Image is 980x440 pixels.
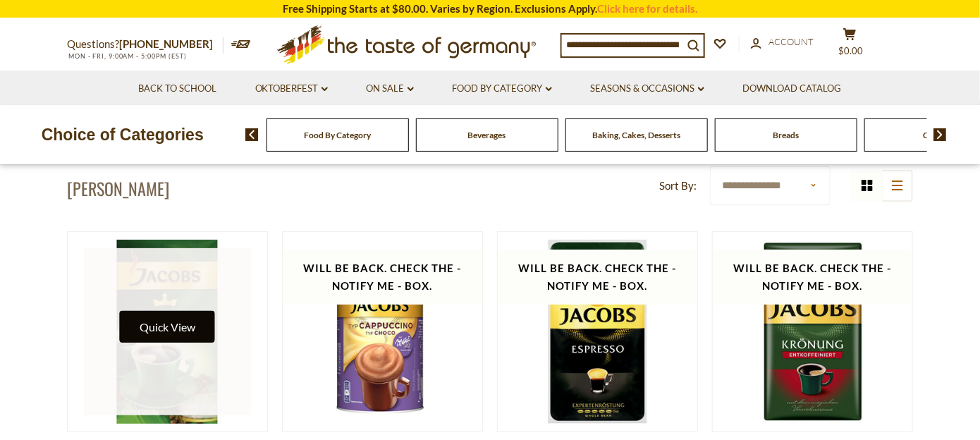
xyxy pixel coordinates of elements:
[933,128,947,141] img: next arrow
[367,81,414,97] a: On Sale
[245,128,259,141] img: previous arrow
[255,81,328,97] a: Oktoberfest
[67,52,187,60] span: MON - FRI, 9:00AM - 5:00PM (EST)
[751,35,814,50] a: Account
[120,311,215,343] button: Quick View
[67,178,169,199] h1: [PERSON_NAME]
[67,35,223,54] p: Questions?
[138,81,216,97] a: Back to School
[283,232,482,432] img: Jacobs Choco Cappuccino
[119,37,213,50] a: [PHONE_NUMBER]
[659,177,697,195] label: Sort By:
[498,232,697,432] img: Jacobs Kroenung whole bean espresso
[828,28,871,63] button: $0.00
[304,130,371,140] a: Food By Category
[773,130,799,140] a: Breads
[597,2,697,15] a: Click here for details.
[743,81,842,97] a: Download Catalog
[713,232,912,432] img: Jacobs Kroenung "Free"Decaffeinated Coffee, Ground, 17.6 oz.
[839,45,864,56] span: $0.00
[453,81,552,97] a: Food By Category
[591,81,704,97] a: Seasons & Occasions
[68,232,267,432] img: Jacobs Kroenung Coffee Ground
[768,36,814,47] span: Account
[468,130,506,140] a: Beverages
[592,130,680,140] a: Baking, Cakes, Desserts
